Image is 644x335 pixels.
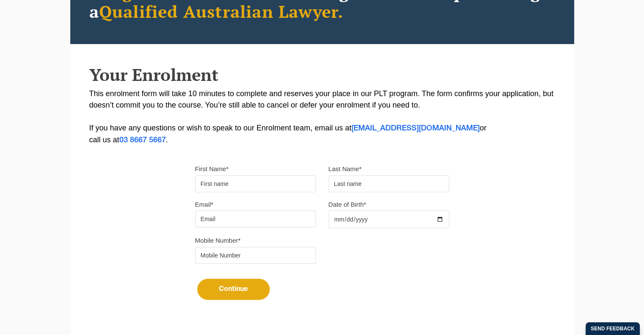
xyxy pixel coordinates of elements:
[329,200,366,209] label: Date of Birth*
[329,175,449,192] input: Last name
[119,137,166,144] a: 03 8667 5667
[329,165,362,173] label: Last Name*
[195,247,316,264] input: Mobile Number
[195,175,316,192] input: First name
[195,236,241,245] label: Mobile Number*
[351,125,480,132] a: [EMAIL_ADDRESS][DOMAIN_NAME]
[195,210,316,227] input: Email
[195,200,213,209] label: Email*
[197,279,270,300] button: Continue
[195,165,229,173] label: First Name*
[89,88,555,146] p: This enrolment form will take 10 minutes to complete and reserves your place in our PLT program. ...
[89,65,555,84] h2: Your Enrolment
